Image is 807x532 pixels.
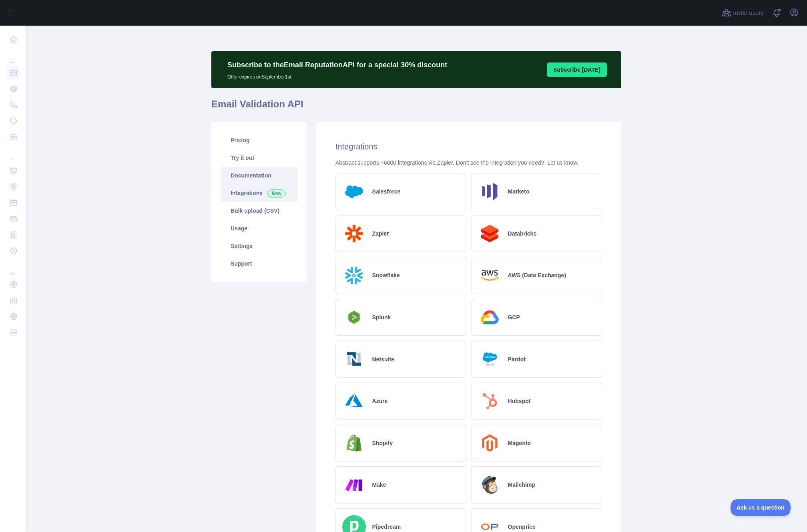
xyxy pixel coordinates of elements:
[335,141,602,152] h2: Integrations
[508,271,566,279] h2: AWS (Data Exchange)
[6,48,19,64] div: ...
[731,499,791,516] iframe: Toggle Customer Support
[227,59,447,71] p: Subscribe to the Email Reputation API for a special 30 % discount
[372,271,400,279] h2: Snowflake
[372,397,388,405] h2: Azure
[478,222,502,246] img: Logo
[478,431,502,455] img: Logo
[342,222,366,246] img: Logo
[478,347,502,371] img: Logo
[478,264,502,287] img: Logo
[227,71,447,80] p: Offer expires on September 1st.
[342,264,366,287] img: Logo
[733,8,764,18] span: Invite users
[372,187,401,195] h2: Salesforce
[342,473,366,497] img: Logo
[547,62,607,77] button: Subscribe [DATE]
[221,237,297,255] a: Settings
[221,131,297,149] a: Pricing
[508,355,526,363] h2: Pardot
[508,523,536,531] h2: Openprice
[508,187,530,195] h2: Marketo
[478,389,502,413] img: Logo
[342,180,366,204] img: Logo
[372,523,401,531] h2: Pipedream
[221,184,297,202] a: Integrations New
[342,389,366,413] img: Logo
[372,230,389,238] h2: Zapier
[547,159,578,166] a: Let us know.
[478,180,502,204] img: Logo
[508,439,531,447] h2: Magento
[478,473,502,497] img: Logo
[342,308,366,326] img: Logo
[221,149,297,167] a: Try it out
[342,431,366,455] img: Logo
[221,220,297,237] a: Usage
[221,167,297,184] a: Documentation
[508,481,535,489] h2: Mailchimp
[372,439,393,447] h2: Shopify
[372,313,391,321] h2: Splunk
[372,355,394,363] h2: Netsuite
[267,189,286,197] span: New
[508,230,537,238] h2: Databricks
[508,397,531,405] h2: Hubspot
[372,481,386,489] h2: Make
[508,313,520,321] h2: GCP
[211,98,621,117] h1: Email Validation API
[335,159,602,167] div: Abstract supports +6000 integrations via Zapier. Don't see the integration you need?
[342,347,366,371] img: Logo
[221,202,297,220] a: Bulk upload (CSV)
[221,255,297,272] a: Support
[720,6,765,19] button: Invite users
[478,306,502,329] img: Logo
[6,146,19,162] div: ...
[6,260,19,276] div: ...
